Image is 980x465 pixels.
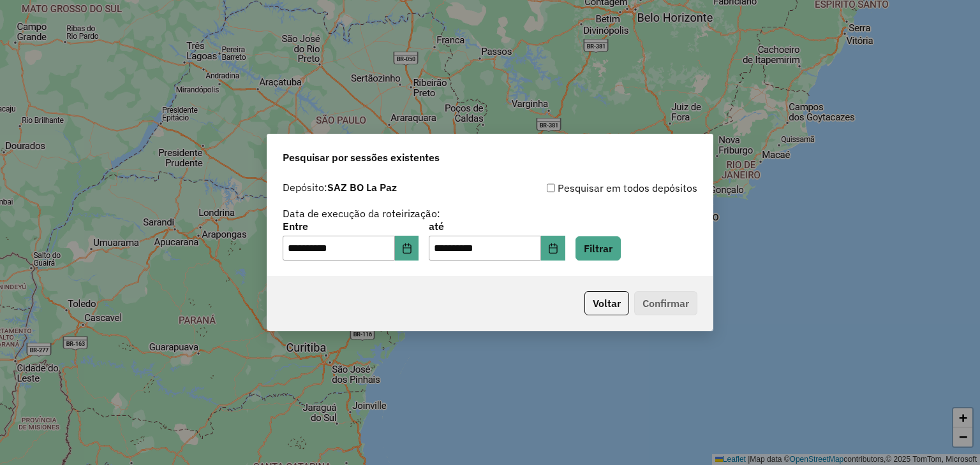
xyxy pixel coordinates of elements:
[575,236,621,261] button: Filtrar
[283,150,440,165] span: Pesquisar por sessões existentes
[541,236,565,261] button: Choose Date
[490,180,697,196] div: Pesquisar em todos depósitos
[283,206,440,221] label: Data de execução da roteirização:
[327,181,397,194] strong: SAZ BO La Paz
[584,291,629,315] button: Voltar
[283,180,397,195] label: Depósito:
[395,236,419,261] button: Choose Date
[283,218,419,234] label: Entre
[429,218,565,234] label: até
